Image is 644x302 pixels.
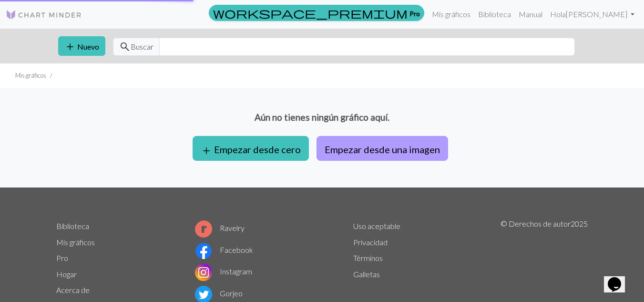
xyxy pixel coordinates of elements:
[474,5,515,24] a: Biblioteca
[220,267,252,276] font: Instagram
[56,285,90,294] a: Acerca de
[353,270,380,279] a: Galletas
[214,144,301,155] font: Empezar desde cero
[220,245,253,254] font: Facebook
[193,136,309,161] button: Empezar desde cero
[566,10,627,19] font: [PERSON_NAME]
[77,42,99,51] font: Nuevo
[313,143,452,152] a: Empezar desde una imagen
[353,238,388,247] a: Privacidad
[515,5,546,24] a: Manual
[546,5,638,24] a: Hola[PERSON_NAME]
[325,144,440,155] font: Empezar desde una imagen
[501,219,571,228] font: © Derechos de autor
[195,245,253,254] a: Facebook
[432,10,470,19] font: Mis gráficos
[519,10,542,19] font: Manual
[201,144,212,157] span: add
[220,223,245,232] font: Ravelry
[571,219,588,228] font: 2025
[353,253,383,262] a: Términos
[131,42,153,51] font: Buscar
[15,72,46,79] font: Mis gráficos
[209,5,424,21] a: Pro
[195,223,245,232] a: Ravelry
[255,112,389,123] font: Aún no tienes ningún gráfico aquí.
[58,36,105,56] button: Nuevo
[317,136,448,161] button: Empezar desde una imagen
[64,40,76,53] span: add
[478,10,511,19] font: Biblioteca
[428,5,474,24] a: Mis gráficos
[353,221,400,230] a: Uso aceptable
[195,267,252,276] a: Instagram
[119,40,131,53] span: search
[195,264,212,281] img: Logotipo de Instagram
[409,9,420,17] font: Pro
[56,253,68,262] a: Pro
[220,289,243,298] font: Gorjeo
[195,242,212,260] img: Logotipo de Facebook
[195,289,243,298] a: Gorjeo
[604,264,634,292] iframe: widget de chat
[213,6,408,20] span: workspace_premium
[56,270,77,279] a: Hogar
[550,10,566,19] font: Hola
[56,221,89,230] a: Biblioteca
[6,9,82,21] img: Logo
[195,220,212,238] img: Logotipo de Ravelry
[56,238,95,247] a: Mis gráficos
